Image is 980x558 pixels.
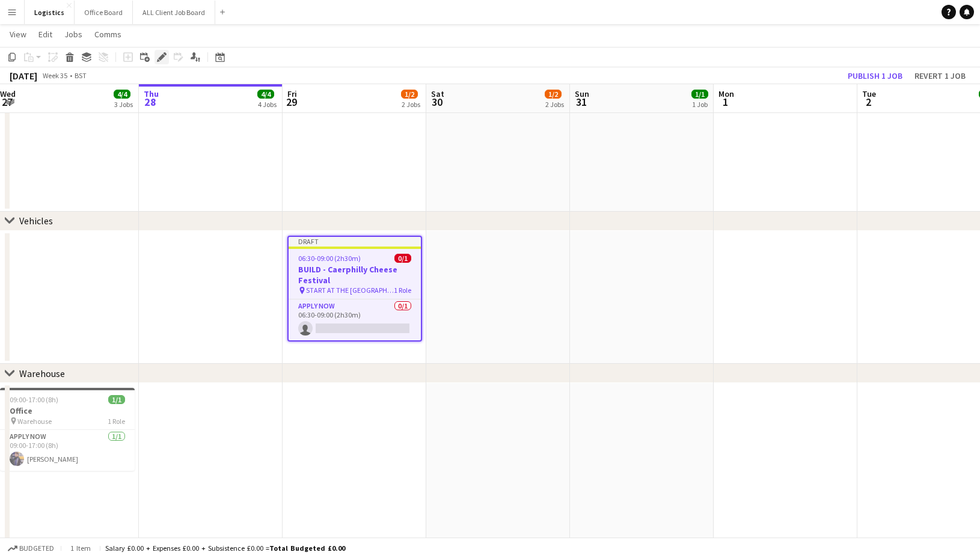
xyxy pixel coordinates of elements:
[394,286,411,295] span: 1 Role
[431,88,444,99] span: Sat
[269,544,345,553] span: Total Budgeted £0.00
[718,88,734,99] span: Mon
[286,95,297,109] span: 29
[19,215,53,227] div: Vehicles
[545,90,562,99] span: 1/2
[114,90,130,99] span: 4/4
[108,395,125,404] span: 1/1
[717,95,734,109] span: 1
[10,395,58,404] span: 09:00-17:00 (8h)
[105,544,345,553] div: Salary £0.00 + Expenses £0.00 + Subsistence £0.00 =
[90,26,126,42] a: Comms
[287,236,422,342] app-job-card: Draft06:30-09:00 (2h30m)0/1BUILD - Caerphilly Cheese Festival START AT THE [GEOGRAPHIC_DATA]1 Rol...
[545,100,564,109] div: 2 Jobs
[402,100,420,109] div: 2 Jobs
[133,1,215,24] button: ALL Client Job Board
[258,100,277,109] div: 4 Jobs
[75,1,133,24] button: Office Board
[6,542,56,555] button: Budgeted
[692,100,708,109] div: 1 Job
[75,71,87,80] div: BST
[60,26,87,42] a: Jobs
[17,417,52,426] span: Warehouse
[394,254,411,263] span: 0/1
[64,29,82,40] span: Jobs
[289,264,421,286] h3: BUILD - Caerphilly Cheese Festival
[19,367,65,379] div: Warehouse
[287,88,297,99] span: Fri
[843,68,907,84] button: Publish 1 job
[575,88,589,99] span: Sun
[66,544,95,553] span: 1 item
[108,417,125,426] span: 1 Role
[94,29,121,40] span: Comms
[142,95,159,109] span: 28
[289,299,421,340] app-card-role: APPLY NOW0/106:30-09:00 (2h30m)
[289,237,421,247] div: Draft
[144,88,159,99] span: Thu
[910,68,970,84] button: Revert 1 job
[114,100,133,109] div: 3 Jobs
[862,88,876,99] span: Tue
[19,544,54,553] span: Budgeted
[306,286,394,295] span: START AT THE [GEOGRAPHIC_DATA]
[257,90,274,99] span: 4/4
[401,90,418,99] span: 1/2
[38,29,52,40] span: Edit
[429,95,444,109] span: 30
[34,26,57,42] a: Edit
[573,95,589,109] span: 31
[298,254,361,263] span: 06:30-09:00 (2h30m)
[40,71,70,80] span: Week 35
[860,95,876,109] span: 2
[5,26,31,42] a: View
[10,29,26,40] span: View
[25,1,75,24] button: Logistics
[691,90,708,99] span: 1/1
[10,70,37,82] div: [DATE]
